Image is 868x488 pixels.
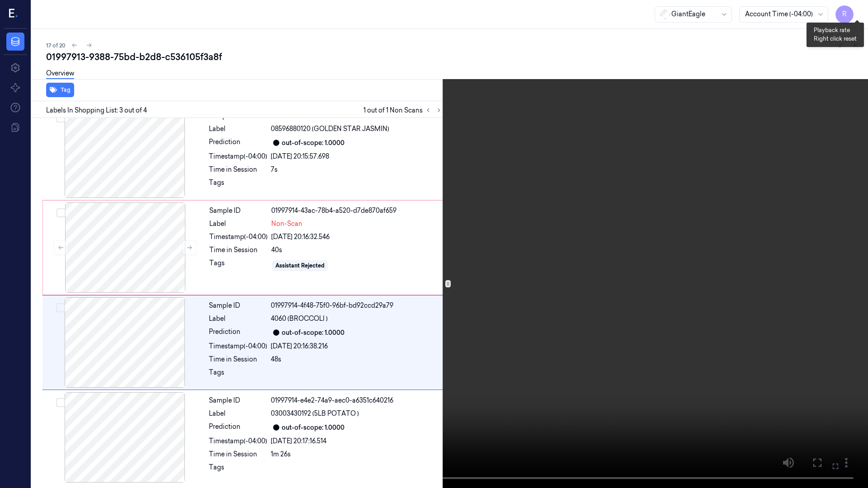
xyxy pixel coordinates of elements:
[271,409,359,418] span: 03003430192 (5LB POTATO )
[209,232,268,242] div: Timestamp (-04:00)
[209,436,267,446] div: Timestamp (-04:00)
[209,219,268,229] div: Label
[271,206,442,216] div: 01997914-43ac-78b4-a520-d7de870af659
[363,105,444,116] span: 1 out of 1 Non Scans
[209,314,267,324] div: Label
[271,301,443,310] div: 01997914-4f48-75f0-96bf-bd92ccd29a79
[209,301,267,310] div: Sample ID
[271,124,389,134] span: 08596880120 (GOLDEN STAR JASMIN)
[271,450,443,459] div: 1m 26s
[835,5,854,23] button: R
[209,422,267,433] div: Prediction
[57,208,66,217] button: Select row
[56,398,65,407] button: Select row
[46,69,74,79] a: Overview
[271,314,328,324] span: 4060 (BROCCOLI )
[209,463,267,477] div: Tags
[271,152,443,161] div: [DATE] 20:15:57.698
[275,262,325,270] div: Assistant Rejected
[209,368,267,382] div: Tags
[209,396,267,405] div: Sample ID
[271,342,443,351] div: [DATE] 20:16:38.216
[46,83,74,97] button: Tag
[209,342,267,351] div: Timestamp (-04:00)
[209,245,268,255] div: Time in Session
[209,258,268,273] div: Tags
[46,42,66,49] span: 17 of 20
[282,423,344,432] div: out-of-scope: 1.0000
[282,138,344,148] div: out-of-scope: 1.0000
[209,327,267,338] div: Prediction
[271,436,443,446] div: [DATE] 20:17:16.514
[209,178,267,192] div: Tags
[271,396,443,405] div: 01997914-e4e2-74a9-aec0-a6351c640216
[271,355,443,364] div: 48s
[209,124,267,134] div: Label
[209,137,267,148] div: Prediction
[56,303,65,312] button: Select row
[209,152,267,161] div: Timestamp (-04:00)
[209,355,267,364] div: Time in Session
[46,51,861,63] div: 01997913-9388-75bd-b2d8-c536105f3a8f
[271,165,443,174] div: 7s
[46,106,147,115] span: Labels In Shopping List: 3 out of 4
[209,165,267,174] div: Time in Session
[209,450,267,459] div: Time in Session
[271,219,302,229] span: Non-Scan
[282,328,344,338] div: out-of-scope: 1.0000
[56,113,65,122] button: Select row
[209,409,267,418] div: Label
[271,245,442,255] div: 40s
[209,206,268,216] div: Sample ID
[271,232,442,242] div: [DATE] 20:16:32.546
